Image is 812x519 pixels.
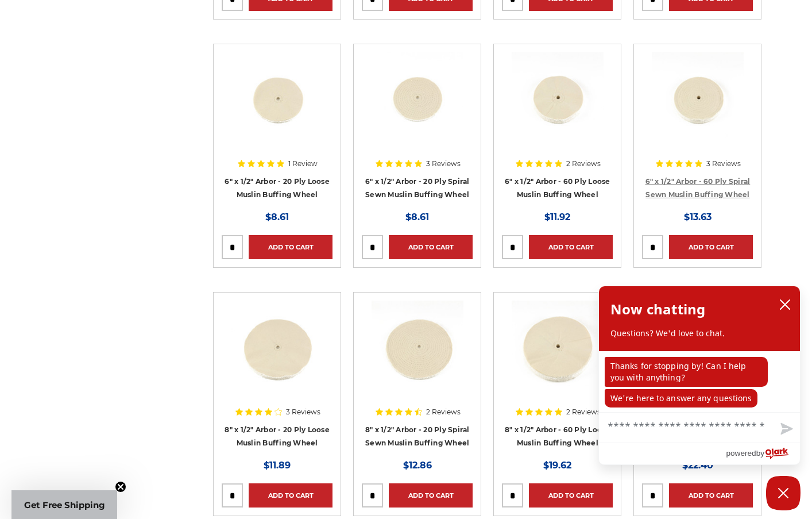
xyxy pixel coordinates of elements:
span: $8.61 [405,212,429,222]
a: 6" x 1/2" Arbor - 60 Ply Loose Muslin Buffing Wheel [505,177,610,199]
a: 6" x 1/2" Arbor - 60 Ply Spiral Sewn Muslin Buffing Wheel [645,177,751,199]
span: 1 Review [288,160,318,167]
a: 8" x 1/2" x 20 ply loose cotton buffing wheel [222,301,332,412]
span: $13.63 [684,212,712,222]
a: 8" x 1/2" Arbor extra thick Loose Muslin Buffing Wheel [502,301,613,412]
span: $19.62 [543,460,571,471]
a: Powered by Olark [726,443,800,464]
span: $11.92 [544,212,570,222]
a: 6 inch 20 ply spiral sewn cotton buffing wheel [362,52,473,163]
span: $22.40 [682,460,713,471]
a: 6 inch thick 60 ply loose cotton buffing wheel [502,52,613,163]
p: Thanks for stopping by! Can I help you with anything? [605,357,768,387]
span: 2 Reviews [566,160,601,167]
button: Close teaser [115,481,126,493]
p: We're here to answer any questions [605,389,757,407]
a: Add to Cart [529,483,613,508]
span: 3 Reviews [426,160,461,167]
a: 6" x 1/2" Arbor - 20 Ply Spiral Sewn Muslin Buffing Wheel [365,177,470,199]
img: 8 inch spiral sewn cotton buffing wheel - 20 ply [372,301,463,393]
a: Add to Cart [669,235,753,259]
h2: Now chatting [610,298,705,321]
button: Send message [771,416,800,443]
a: Add to Cart [529,235,613,259]
a: 6" x 1/2" Arbor - 20 Ply Loose Muslin Buffing Wheel [225,177,330,199]
span: $11.89 [264,460,291,471]
a: Add to Cart [669,483,753,508]
a: Add to Cart [389,235,473,259]
span: 3 Reviews [286,409,320,416]
button: Close Chatbox [766,476,801,510]
span: $12.86 [403,460,432,471]
a: Add to Cart [389,483,473,508]
img: 6 inch thick 60 ply loose cotton buffing wheel [512,52,604,144]
img: 8" x 1/2" Arbor extra thick Loose Muslin Buffing Wheel [512,301,604,393]
a: 8 inch spiral sewn cotton buffing wheel - 20 ply [362,301,473,412]
span: by [756,446,764,460]
a: 6" x 1/2" spiral sewn muslin buffing wheel 60 ply [642,52,753,163]
a: 6 inch sewn once loose buffing wheel muslin cotton 20 ply [222,52,332,163]
span: $8.61 [265,212,289,222]
div: chat [599,351,800,412]
a: Add to Cart [249,235,332,259]
img: 8" x 1/2" x 20 ply loose cotton buffing wheel [231,301,323,393]
a: Add to Cart [249,483,332,508]
div: olark chatbox [598,286,801,465]
img: 6" x 1/2" spiral sewn muslin buffing wheel 60 ply [652,52,744,144]
img: 6 inch sewn once loose buffing wheel muslin cotton 20 ply [231,52,323,144]
a: 8" x 1/2" Arbor - 60 Ply Loose Muslin Buffing Wheel [505,425,610,447]
span: 2 Reviews [566,409,601,416]
span: 2 Reviews [426,409,461,416]
img: 6 inch 20 ply spiral sewn cotton buffing wheel [372,52,463,144]
span: Get Free Shipping [24,499,105,510]
span: 3 Reviews [706,160,741,167]
a: 8" x 1/2" Arbor - 20 Ply Spiral Sewn Muslin Buffing Wheel [365,425,470,447]
div: Get Free ShippingClose teaser [11,490,117,519]
p: Questions? We'd love to chat. [610,328,788,339]
span: powered [726,446,756,460]
a: 8" x 1/2" Arbor - 20 Ply Loose Muslin Buffing Wheel [225,425,330,447]
button: close chatbox [776,296,794,313]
